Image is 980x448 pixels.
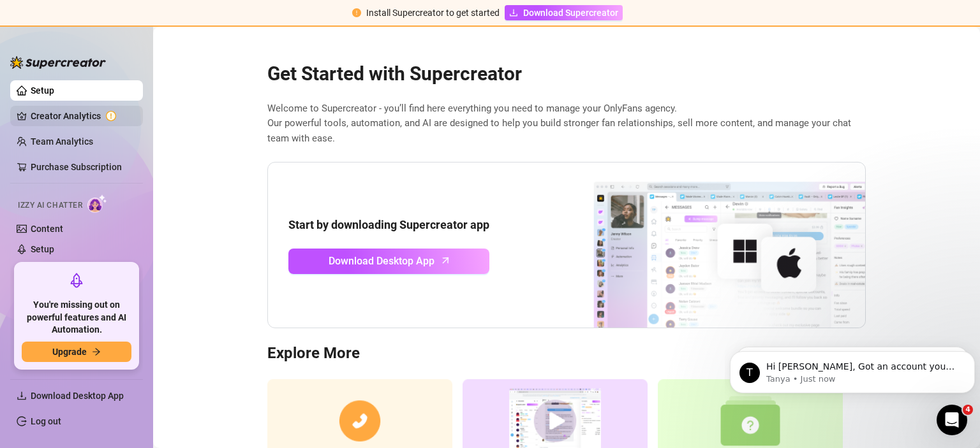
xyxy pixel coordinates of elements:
[937,405,967,435] iframe: Intercom live chat
[10,56,106,69] img: logo-BBDzfeDw.svg
[31,244,54,254] a: Setup
[92,347,101,356] span: arrow-right
[546,163,865,328] img: download app
[31,106,133,126] a: Creator Analytics exclamation-circle
[17,391,27,401] span: download
[18,199,82,212] span: Izzy AI Chatter
[31,136,93,147] a: Team Analytics
[31,157,133,177] a: Purchase Subscription
[505,5,623,20] a: Download Supercreator
[366,8,500,18] span: Install Supercreator to get started
[22,342,131,362] button: Upgradearrow-right
[267,62,866,86] h2: Get Started with Supercreator
[329,253,434,269] span: Download Desktop App
[523,6,618,20] span: Download Supercreator
[22,299,131,336] span: You're missing out on powerful features and AI Automation.
[52,347,87,357] span: Upgrade
[288,249,489,274] a: Download Desktop Apparrow-up
[69,273,84,288] span: rocket
[31,224,63,234] a: Content
[267,343,866,364] h3: Explore More
[31,391,124,401] span: Download Desktop App
[288,218,489,231] strong: Start by downloading Supercreator app
[87,194,107,213] img: AI Chatter
[31,416,61,426] a: Log out
[509,8,518,17] span: download
[438,253,453,268] span: arrow-up
[267,101,866,147] span: Welcome to Supercreator - you’ll find here everything you need to manage your OnlyFans agency. Ou...
[31,85,54,96] a: Setup
[963,405,973,415] span: 4
[352,8,361,17] span: exclamation-circle
[725,324,980,414] iframe: Intercom notifications message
